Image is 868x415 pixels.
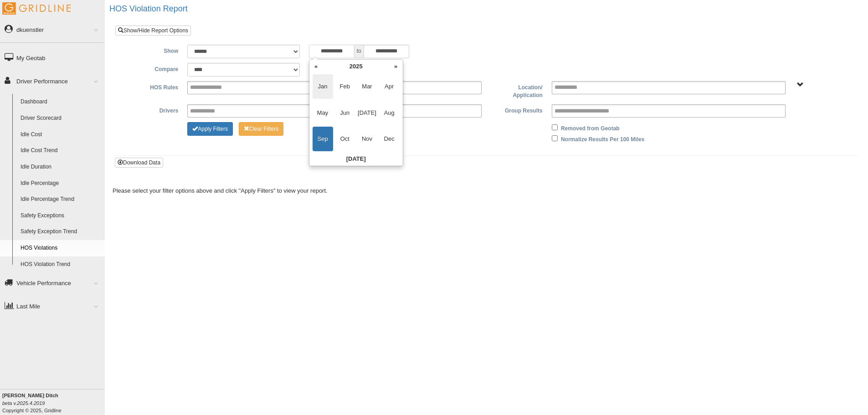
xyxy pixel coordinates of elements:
th: 2025 [323,60,389,73]
span: Nov [357,127,377,151]
a: Driver Scorecard [16,110,105,127]
b: [PERSON_NAME] Ditch [2,393,58,398]
button: Download Data [115,158,163,168]
a: Safety Exceptions [16,208,105,224]
span: Sep [313,127,333,151]
label: HOS Rules [122,81,183,92]
a: Idle Percentage [16,175,105,192]
a: Safety Exception Trend [16,224,105,240]
span: Jan [313,74,333,99]
label: Show [122,45,183,56]
div: Copyright © 2025, Gridline [2,392,105,414]
label: Drivers [122,104,183,115]
a: Idle Duration [16,159,105,175]
span: Mar [357,74,377,99]
a: Dashboard [16,94,105,110]
label: Compare [122,63,183,74]
i: beta v.2025.4.2019 [2,400,45,406]
th: [DATE] [309,152,403,166]
a: Idle Cost Trend [16,143,105,159]
span: Feb [334,74,355,99]
span: Dec [379,127,400,151]
a: Idle Percentage Trend [16,191,105,208]
span: May [313,101,333,125]
span: Oct [334,127,355,151]
img: Gridline [2,2,71,15]
span: Jun [334,101,355,125]
a: HOS Violation Trend [16,256,105,273]
a: Show/Hide Report Options [115,26,191,36]
a: Idle Cost [16,127,105,143]
th: » [389,60,403,73]
button: Change Filter Options [239,122,284,136]
span: to [354,45,364,58]
label: Group Results [486,104,547,115]
span: Apr [379,74,400,99]
label: Location/ Application [486,81,547,100]
a: HOS Violations [16,240,105,256]
th: « [309,60,323,73]
span: Aug [379,101,400,125]
label: Removed from Geotab [561,122,620,133]
span: [DATE] [357,101,377,125]
label: Normalize Results Per 100 Miles [561,133,644,144]
span: Please select your filter options above and click "Apply Filters" to view your report. [113,187,328,194]
button: Change Filter Options [187,122,233,136]
h2: HOS Violation Report [109,5,868,14]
